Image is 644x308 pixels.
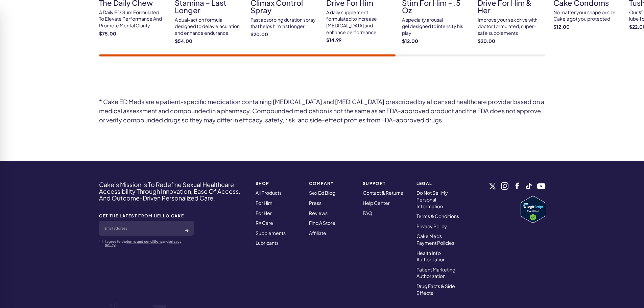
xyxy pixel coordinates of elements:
img: Verify Approval for www.hellocake.com [521,196,545,223]
div: A daily supplement formulated to increase [MEDICAL_DATA] and enhance performance [326,9,392,35]
a: terms and conditions [127,239,162,243]
strong: $14.99 [326,37,392,44]
a: Health Info Authorization [416,250,446,263]
a: Verify LegitScript Approval for www.hellocake.com [521,196,545,223]
a: Sex Ed Blog [309,190,335,196]
strong: $20.00 [478,38,543,45]
a: Lubricants [256,240,279,246]
a: Press [309,200,321,206]
a: Reviews [309,210,328,216]
a: Affiliate [309,230,326,236]
strong: $20.00 [251,31,316,38]
a: FAQ [363,210,372,216]
a: Do Not Sell My Personal Information [416,190,448,209]
a: Contact & Returns [363,190,403,196]
a: For Her [256,210,272,216]
a: For Him [256,200,272,206]
strong: Support [363,181,408,186]
div: Fast absorbing duration spray that helps him last longer [251,17,316,30]
a: Privacy Policy [416,223,447,229]
h4: Cake’s Mission Is To Redefine Sexual Healthcare Accessibility Through Innovation, Ease Of Access,... [99,181,247,201]
strong: $12.00 [402,38,468,45]
div: A Daily ED Gum Formulated To Elevate Performance And Promote Mental Clarity [99,9,165,29]
strong: Legal [416,181,462,186]
div: No matter your shape or size Cake's got you protected [553,9,619,22]
a: Help Center [363,200,390,206]
a: Supplements [256,230,286,236]
div: Improve your sex drive with doctor formulated, super-safe supplements [478,17,543,37]
strong: SHOP [256,181,301,186]
strong: $54.00 [175,38,240,45]
strong: $12.00 [553,24,619,30]
a: Cake Meds Payment Policies [416,233,454,246]
h6: * Cake ED Meds are a patient-specific medication containing [MEDICAL_DATA] and [MEDICAL_DATA] pre... [99,97,545,124]
a: RX Care [256,220,273,226]
a: Terms & Conditions [416,213,459,219]
strong: GET THE LATEST FROM HELLO CAKE [99,214,194,218]
a: Patient Marketing Authorization [416,266,455,279]
strong: $75.00 [99,30,165,37]
strong: COMPANY [309,181,355,186]
p: I agree to the and . [105,240,194,246]
div: A specialty arousal gel designed to intensify his play [402,17,468,37]
a: Find A Store [309,220,335,226]
a: All Products [256,190,282,196]
a: Drug Facts & Side Effects [416,283,455,296]
a: privacy policy [105,239,182,247]
div: A dual-action formula designed to delay ejaculation and enhance endurance [175,17,240,37]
